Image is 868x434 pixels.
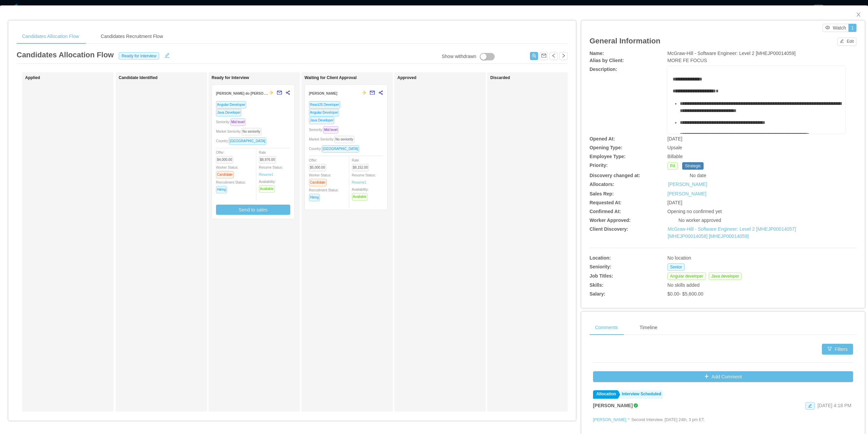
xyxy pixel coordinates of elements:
button: icon: edit [162,51,173,58]
button: icon: eyeWatch [823,24,849,32]
b: Discovery changed at: [590,173,640,178]
span: Worker Status: [309,173,331,184]
div: No location [667,254,801,262]
article: Candidates Allocation Flow [17,49,114,60]
h1: Waiting for Client Approval [304,75,399,80]
span: share-alt [378,90,383,95]
strong: [PERSON_NAME] [309,92,337,95]
span: [DATE] [667,200,682,205]
span: $8,976.00 [259,156,276,164]
span: Mid level [323,126,338,134]
h1: Approved [397,75,492,80]
span: Angular developer [667,272,706,280]
div: Timeline [634,320,663,335]
h1: Applied [25,75,120,80]
a: [PERSON_NAME] [667,191,706,196]
button: icon: usergroup-add [530,52,538,60]
b: Opening Type: [590,145,623,150]
span: No seniority [334,136,354,143]
span: $0.00 - $5,600.00 [667,291,703,297]
a: Allocation [593,390,618,399]
span: Candidate [216,171,234,178]
span: arrow-right [269,90,273,95]
span: Seniority: [216,120,248,124]
b: Employee Type: [590,154,626,159]
span: [GEOGRAPHIC_DATA] [322,145,359,153]
div: Comments [590,320,624,335]
b: Requested At: [590,200,622,205]
span: Offer: [309,158,329,169]
a: [PERSON_NAME] [668,181,707,188]
span: Available [352,193,368,201]
i: icon: close [856,12,861,17]
span: Worker Status: [216,166,238,176]
b: Description: [590,67,617,72]
div: Candidates Recruitment Flow [95,29,169,44]
a: Interview Scheduled [618,390,663,399]
span: No skills added [667,282,699,288]
b: Priority: [590,163,608,168]
h1: Candidate Identified [119,75,214,80]
span: Offer: [216,151,236,162]
b: Job Titles: [590,273,613,279]
h1: Discarded [490,75,585,80]
span: Availability: [352,188,370,199]
span: Country: [309,147,362,151]
button: icon: filterFilters [822,344,853,355]
button: icon: plusAdd Comment [593,371,853,382]
span: Billable [667,154,683,159]
button: icon: right [559,52,568,60]
span: Resume Status: [352,173,376,184]
span: Java developer [709,272,742,280]
span: Hiring [309,194,320,201]
div: Candidates Allocation Flow [17,29,84,44]
button: mail [273,88,282,98]
b: Location: [590,255,611,261]
span: Recruitment Status: [216,181,246,191]
span: Mid level [230,118,245,126]
div: rdw-editor [673,76,840,144]
span: [DATE] [667,136,682,141]
span: Angular Developer [309,109,339,116]
span: Availability: [259,180,277,191]
span: No date [690,173,706,178]
span: Recruitment Status: [309,188,339,199]
b: Alias by Client: [590,58,624,63]
button: icon: mail [540,52,548,60]
span: No seniority [241,128,261,135]
span: Upsale [667,145,682,150]
button: icon: editEdit [837,38,856,46]
span: $5,000.00 [309,164,326,171]
button: Close [849,5,868,24]
span: Rate [352,158,372,169]
a: [PERSON_NAME] [593,417,627,422]
span: Hiring [216,186,227,193]
span: Available [259,185,275,193]
p: Second Interview. [DATE] 24th, 3 pm ET. [631,417,705,429]
a: Resume1 [259,172,274,177]
span: $9,152.00 [352,164,369,171]
span: MORE FE FOCUS [667,58,707,63]
span: [GEOGRAPHIC_DATA] [229,137,266,145]
button: 1 [848,24,856,32]
span: P4 [667,162,678,170]
b: Allocators: [590,182,614,187]
span: Angular Developer [216,101,246,109]
div: Show withdrawn [442,53,476,60]
button: mail [366,88,375,98]
b: Salary: [590,291,606,297]
div: rdw-wrapper [667,66,845,134]
b: Sales Rep: [590,191,614,196]
span: Senior [667,263,685,271]
span: No worker approved [678,218,721,223]
span: ReactJS Developer [309,101,340,109]
b: Confirmed At: [590,209,621,214]
button: icon: left [550,52,558,60]
span: [DATE] 4:18 PM [817,403,851,408]
span: Java Developer [309,117,334,124]
a: McGraw-Hill - Software Engineer: Level 2 [MHEJP00014057] [MHEJP00014058] [MHEJP00014059] [668,226,796,239]
span: Opening no confirmed yet [667,209,722,214]
span: share-alt [285,90,290,95]
strong: [PERSON_NAME] do [PERSON_NAME] [216,90,279,96]
span: Ready for interview [119,52,159,60]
